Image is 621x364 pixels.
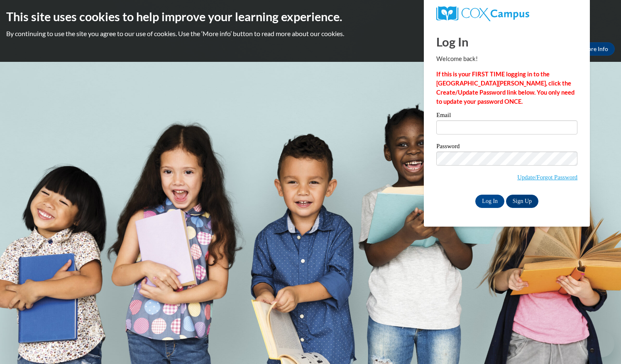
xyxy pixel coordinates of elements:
[588,331,614,357] iframe: Button to launch messaging window
[576,42,615,56] a: More Info
[436,71,575,105] strong: If this is your FIRST TIME logging in to the [GEOGRAPHIC_DATA][PERSON_NAME], click the Create/Upd...
[6,8,615,25] h2: This site uses cookies to help improve your learning experience.
[436,33,577,50] h1: Log In
[436,6,577,21] a: COX Campus
[517,174,577,181] a: Update/Forgot Password
[436,6,529,21] img: COX Campus
[506,195,538,208] a: Sign Up
[436,112,577,120] label: Email
[475,195,504,208] input: Log In
[436,54,577,64] p: Welcome back!
[436,143,577,151] label: Password
[6,29,615,38] p: By continuing to use the site you agree to our use of cookies. Use the ‘More info’ button to read...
